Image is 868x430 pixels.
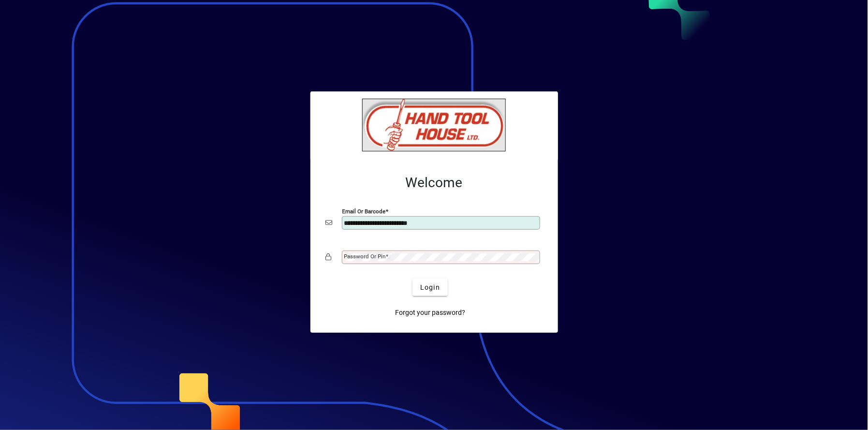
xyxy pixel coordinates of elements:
[342,208,386,215] mat-label: Email or Barcode
[420,282,440,293] span: Login
[391,304,469,321] a: Forgot your password?
[326,175,543,191] h2: Welcome
[344,253,386,260] mat-label: Password or Pin
[412,279,448,296] button: Login
[395,308,465,318] span: Forgot your password?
